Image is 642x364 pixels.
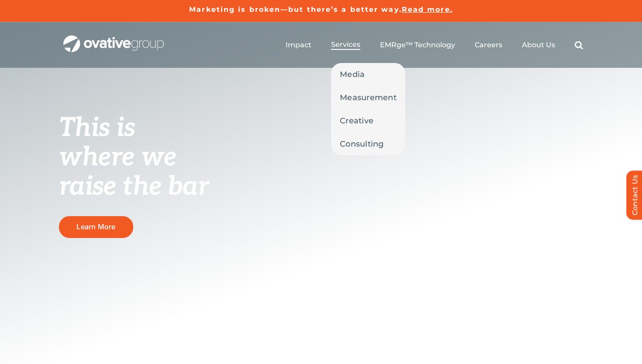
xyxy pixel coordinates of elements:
[331,109,405,132] a: Creative
[522,41,555,49] a: About Us
[286,31,583,59] nav: Menu
[189,5,402,14] a: Marketing is broken—but there’s a better way.
[331,40,360,50] a: Services
[331,133,405,155] a: Consulting
[340,138,384,150] span: Consulting
[331,86,405,109] a: Measurement
[63,35,164,43] a: OG_Full_horizontal_WHT
[402,5,453,14] a: Read more.
[340,68,365,80] span: Media
[475,41,502,49] a: Careers
[59,112,135,144] span: This is
[76,222,115,231] span: Learn More
[331,63,405,86] a: Media
[331,40,360,49] span: Services
[340,91,397,104] span: Measurement
[59,142,209,203] span: where we raise the bar
[575,41,583,49] a: Search
[286,41,311,49] a: Impact
[340,115,373,127] span: Creative
[59,216,133,238] a: Learn More
[380,41,455,49] a: EMRge™ Technology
